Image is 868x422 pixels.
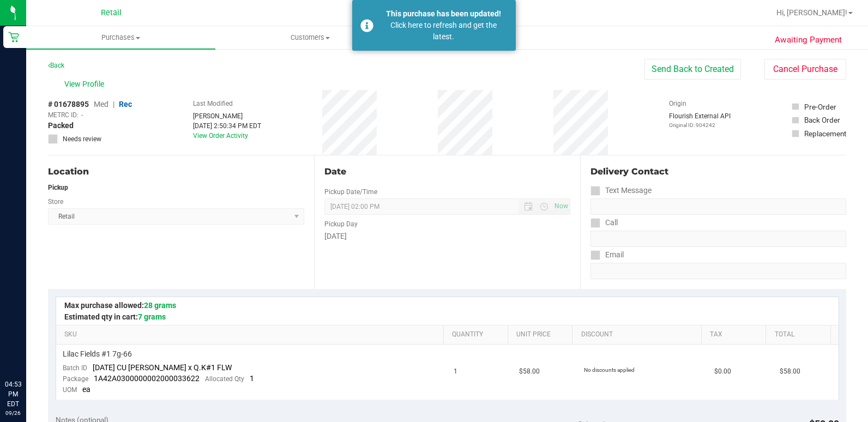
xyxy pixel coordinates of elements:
[590,198,846,215] input: Format: (999) 999-9999
[775,330,827,339] a: Total
[590,215,618,231] label: Call
[63,364,87,372] span: Batch ID
[63,134,101,144] span: Needs review
[8,32,19,43] inline-svg: Retail
[215,26,405,49] a: Customers
[775,34,842,46] span: Awaiting Payment
[804,114,840,125] div: Back Order
[5,409,21,417] p: 09/26
[584,367,635,373] span: No discounts applied
[764,59,846,80] button: Cancel Purchase
[64,312,166,321] span: Estimated qty in cart:
[48,110,79,120] span: METRC ID:
[516,330,568,339] a: Unit Price
[138,312,166,321] span: 7 grams
[644,59,741,80] button: Send Back to Created
[82,385,91,394] span: ea
[113,100,114,108] span: |
[590,165,846,178] div: Delivery Contact
[780,366,800,377] span: $58.00
[519,366,540,377] span: $58.00
[63,386,77,394] span: UOM
[669,111,731,129] div: Flourish External API
[324,219,358,229] label: Pickup Day
[669,121,731,129] p: Original ID: 904242
[776,8,847,17] span: Hi, [PERSON_NAME]!
[379,20,508,43] div: Click here to refresh and get the latest.
[581,330,697,339] a: Discount
[324,231,570,242] div: [DATE]
[48,165,304,178] div: Location
[93,363,232,372] span: [DATE] CU [PERSON_NAME] x Q.K#1 FLW
[144,301,176,310] span: 28 grams
[590,247,624,263] label: Email
[63,375,88,383] span: Package
[193,99,233,108] label: Last Modified
[81,110,83,120] span: -
[205,375,244,383] span: Allocated Qty
[63,349,132,359] span: Lilac Fields #1 7g-66
[48,184,68,191] strong: Pickup
[193,132,248,140] a: View Order Activity
[710,330,762,339] a: Tax
[26,33,215,43] span: Purchases
[804,101,836,112] div: Pre-Order
[216,33,404,43] span: Customers
[250,374,254,383] span: 1
[804,128,846,139] div: Replacement
[11,335,44,367] iframe: Resource center
[26,26,215,49] a: Purchases
[48,62,64,69] a: Back
[48,120,74,131] span: Packed
[94,100,108,108] span: Med
[193,121,261,131] div: [DATE] 2:50:34 PM EDT
[590,231,846,247] input: Format: (999) 999-9999
[324,187,377,197] label: Pickup Date/Time
[669,99,686,108] label: Origin
[32,333,45,346] iframe: Resource center unread badge
[94,374,200,383] span: 1A42A0300000002000033622
[101,8,122,17] span: Retail
[64,330,439,339] a: SKU
[48,197,63,207] label: Store
[454,366,457,377] span: 1
[64,79,108,90] span: View Profile
[452,330,504,339] a: Quantity
[590,183,652,198] label: Text Message
[379,8,508,20] div: This purchase has been updated!
[324,165,570,178] div: Date
[64,301,176,310] span: Max purchase allowed:
[714,366,731,377] span: $0.00
[119,100,132,108] span: Rec
[5,379,21,409] p: 04:53 PM EDT
[193,111,261,121] div: [PERSON_NAME]
[48,99,89,110] span: # 01678895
